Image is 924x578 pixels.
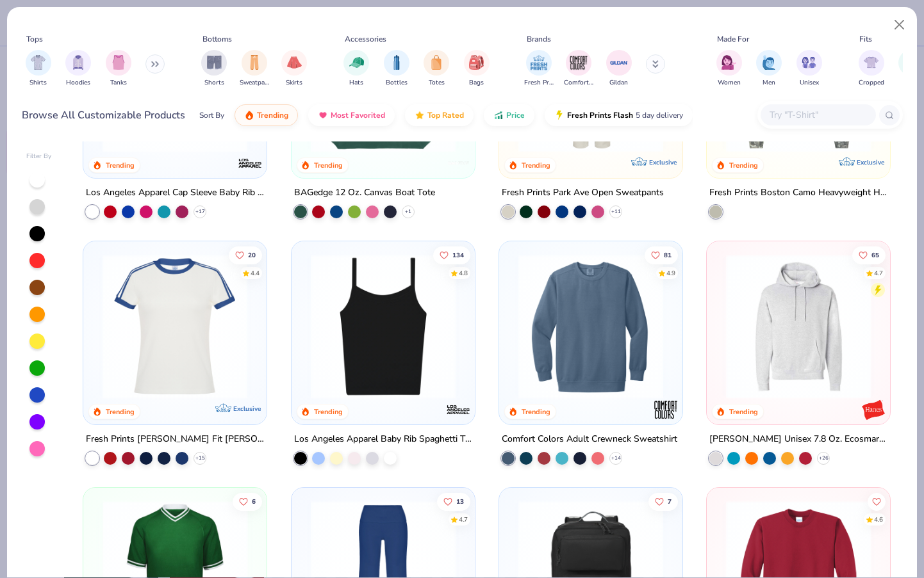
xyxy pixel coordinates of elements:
[106,50,131,88] div: filter for Tanks
[800,78,819,88] span: Unisex
[201,50,227,88] button: filter button
[415,110,425,120] img: TopRated.gif
[469,55,483,70] img: Bags Image
[71,55,85,70] img: Hoodies Image
[65,50,91,88] button: filter button
[429,55,443,70] img: Totes Image
[464,50,490,88] div: filter for Bags
[506,110,525,120] span: Price
[527,33,551,45] div: Brands
[606,50,632,88] div: filter for Gildan
[898,50,924,88] button: filter button
[287,55,302,70] img: Skirts Image
[106,50,131,88] button: filter button
[204,78,224,88] span: Shorts
[606,50,632,88] button: filter button
[240,78,269,88] span: Sweatpants
[756,50,782,88] div: filter for Men
[609,53,629,72] img: Gildan Image
[859,78,884,88] span: Cropped
[763,78,775,88] span: Men
[722,55,736,70] img: Women Image
[343,50,369,88] button: filter button
[756,50,782,88] button: filter button
[247,55,261,70] img: Sweatpants Image
[554,110,565,120] img: flash.gif
[386,78,408,88] span: Bottles
[281,50,307,88] button: filter button
[887,13,912,37] button: Close
[22,108,185,123] div: Browse All Customizable Products
[26,50,51,88] button: filter button
[796,50,822,88] button: filter button
[859,33,872,45] div: Fits
[564,50,593,88] button: filter button
[718,78,741,88] span: Women
[768,108,867,122] input: Try "T-Shirt"
[201,50,227,88] div: filter for Shorts
[66,78,90,88] span: Hoodies
[349,78,363,88] span: Hats
[202,33,232,45] div: Bottoms
[240,50,269,88] button: filter button
[609,78,628,88] span: Gildan
[199,109,224,121] div: Sort By
[349,55,364,70] img: Hats Image
[244,110,254,120] img: trending.gif
[257,110,288,120] span: Trending
[569,53,588,72] img: Comfort Colors Image
[796,50,822,88] div: filter for Unisex
[65,50,91,88] div: filter for Hoodies
[464,50,490,88] button: filter button
[469,78,484,88] span: Bags
[345,33,386,45] div: Accessories
[802,55,816,70] img: Unisex Image
[281,50,307,88] div: filter for Skirts
[864,55,879,70] img: Cropped Image
[26,152,52,161] div: Filter By
[26,33,43,45] div: Tops
[529,53,549,72] img: Fresh Prints Image
[424,50,449,88] div: filter for Totes
[424,50,449,88] button: filter button
[235,104,298,126] button: Trending
[545,104,693,126] button: Fresh Prints Flash5 day delivery
[207,55,222,70] img: Shorts Image
[898,50,924,88] div: filter for Slim
[429,78,445,88] span: Totes
[331,110,385,120] span: Most Favorited
[318,110,328,120] img: most_fav.gif
[111,55,126,70] img: Tanks Image
[308,104,395,126] button: Most Favorited
[484,104,534,126] button: Price
[240,50,269,88] div: filter for Sweatpants
[716,50,742,88] button: filter button
[427,110,464,120] span: Top Rated
[26,50,51,88] div: filter for Shirts
[524,50,554,88] button: filter button
[762,55,776,70] img: Men Image
[524,78,554,88] span: Fresh Prints
[636,108,683,123] span: 5 day delivery
[31,55,45,70] img: Shirts Image
[524,50,554,88] div: filter for Fresh Prints
[384,50,409,88] div: filter for Bottles
[716,50,742,88] div: filter for Women
[717,33,749,45] div: Made For
[859,50,884,88] button: filter button
[567,110,633,120] span: Fresh Prints Flash
[390,55,404,70] img: Bottles Image
[286,78,302,88] span: Skirts
[564,78,593,88] span: Comfort Colors
[405,104,474,126] button: Top Rated
[859,50,884,88] div: filter for Cropped
[343,50,369,88] div: filter for Hats
[384,50,409,88] button: filter button
[564,50,593,88] div: filter for Comfort Colors
[29,78,47,88] span: Shirts
[110,78,127,88] span: Tanks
